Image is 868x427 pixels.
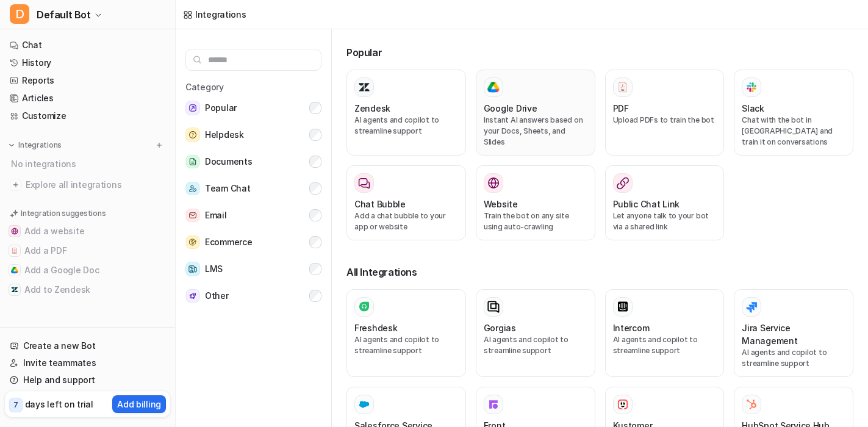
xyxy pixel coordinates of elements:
[5,37,170,54] a: Chat
[185,284,321,308] button: OtherOther
[354,198,406,210] h3: Chat Bubble
[617,398,629,411] img: Kustomer
[5,354,170,371] a: Invite teammates
[476,70,595,156] button: Google DriveGoogle DriveInstant AI answers based on your Docs, Sheets, and Slides
[21,208,106,219] p: Integration suggestions
[484,102,537,115] h3: Google Drive
[346,70,466,156] button: ZendeskAI agents and copilot to streamline support
[185,230,321,254] button: EcommerceEcommerce
[185,257,321,281] button: LMSLMS
[605,165,725,240] button: Public Chat LinkLet anyone talk to your bot via a shared link
[5,371,170,389] a: Help and support
[358,398,370,411] img: Salesforce Service Cloud
[185,149,321,174] button: DocumentsDocuments
[205,235,252,249] span: Ecommerce
[487,398,500,411] img: Front
[5,337,170,354] a: Create a new Bot
[205,101,237,115] span: Popular
[5,280,170,300] button: Add to ZendeskAdd to Zendesk
[205,208,227,223] span: Email
[18,140,62,150] p: Integrations
[185,262,200,276] img: LMS
[185,176,321,201] button: Team ChatTeam Chat
[205,154,252,169] span: Documents
[613,321,650,334] h3: Intercom
[5,176,170,193] a: Explore all integrations
[5,54,170,71] a: History
[155,141,163,149] img: menu_add.svg
[742,102,764,115] h3: Slack
[7,154,170,174] div: No integrations
[5,107,170,124] a: Customize
[484,115,587,148] p: Instant AI answers based on your Docs, Sheets, and Slides
[185,289,200,303] img: Other
[745,398,758,411] img: HubSpot Service Hub
[205,181,250,196] span: Team Chat
[185,96,321,120] button: PopularPopular
[5,221,170,241] button: Add a websiteAdd a website
[613,198,680,210] h3: Public Chat Link
[205,127,244,142] span: Helpdesk
[745,80,758,94] img: Slack
[742,347,845,369] p: AI agents and copilot to streamline support
[185,127,200,142] img: Helpdesk
[617,81,629,93] img: PDF
[37,6,91,23] span: Default Bot
[11,267,18,274] img: Add a Google Doc
[354,321,397,334] h3: Freshdesk
[10,179,22,191] img: explore all integrations
[476,289,595,377] button: GorgiasAI agents and copilot to streamline support
[185,101,200,115] img: Popular
[117,398,161,411] p: Add billing
[605,70,725,156] button: PDFPDFUpload PDFs to train the bot
[734,70,853,156] button: SlackSlackChat with the bot in [GEOGRAPHIC_DATA] and train it on conversations
[183,8,246,21] a: Integrations
[346,289,466,377] button: FreshdeskAI agents and copilot to streamline support
[354,102,390,115] h3: Zendesk
[7,141,16,149] img: expand menu
[613,102,629,115] h3: PDF
[11,228,18,235] img: Add a website
[185,123,321,147] button: HelpdeskHelpdesk
[5,260,170,280] button: Add a Google DocAdd a Google Doc
[476,165,595,240] button: WebsiteWebsiteTrain the bot on any site using auto-crawling
[185,203,321,228] button: EmailEmail
[26,175,165,195] span: Explore all integrations
[10,4,29,24] span: D
[346,265,853,279] h3: All Integrations
[354,334,458,356] p: AI agents and copilot to streamline support
[487,82,500,93] img: Google Drive
[354,210,458,232] p: Add a chat bubble to your app or website
[185,155,200,169] img: Documents
[13,400,18,411] p: 7
[11,286,18,293] img: Add to Zendesk
[484,334,587,356] p: AI agents and copilot to streamline support
[742,321,845,347] h3: Jira Service Management
[484,321,516,334] h3: Gorgias
[487,177,500,189] img: Website
[5,241,170,260] button: Add a PDFAdd a PDF
[613,334,717,356] p: AI agents and copilot to streamline support
[5,139,65,151] button: Integrations
[346,45,853,60] h3: Popular
[25,398,93,411] p: days left on trial
[5,90,170,107] a: Articles
[112,395,166,413] button: Add billing
[613,115,717,126] p: Upload PDFs to train the bot
[605,289,725,377] button: IntercomAI agents and copilot to streamline support
[484,210,587,232] p: Train the bot on any site using auto-crawling
[742,115,845,148] p: Chat with the bot in [GEOGRAPHIC_DATA] and train it on conversations
[354,115,458,137] p: AI agents and copilot to streamline support
[484,198,518,210] h3: Website
[185,235,200,249] img: Ecommerce
[346,165,466,240] button: Chat BubbleAdd a chat bubble to your app or website
[11,247,18,254] img: Add a PDF
[205,289,229,303] span: Other
[185,209,200,223] img: Email
[5,72,170,89] a: Reports
[185,182,200,196] img: Team Chat
[613,210,717,232] p: Let anyone talk to your bot via a shared link
[185,81,321,93] h5: Category
[205,262,223,276] span: LMS
[195,8,246,21] div: Integrations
